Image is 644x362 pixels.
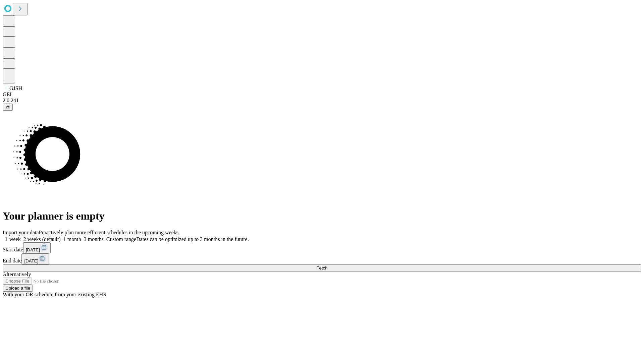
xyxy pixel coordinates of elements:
button: [DATE] [21,253,49,264]
span: @ [5,105,10,110]
span: [DATE] [26,247,40,252]
span: 2 weeks (default) [23,236,61,242]
span: Custom range [106,236,136,242]
button: [DATE] [23,242,51,253]
div: End date [3,253,641,264]
span: 1 month [63,236,81,242]
button: Upload a file [3,285,33,292]
div: 2.0.241 [3,98,641,104]
span: GJSH [9,85,22,91]
span: Fetch [316,265,327,270]
span: Proactively plan more efficient schedules in the upcoming weeks. [39,230,180,235]
span: With your OR schedule from your existing EHR [3,292,107,297]
span: 3 months [84,236,104,242]
h1: Your planner is empty [3,210,641,222]
span: Alternatively [3,271,31,277]
button: @ [3,104,13,111]
button: Fetch [3,264,641,271]
span: Import your data [3,230,39,235]
div: GEI [3,92,641,98]
span: Dates can be optimized up to 3 months in the future. [136,236,249,242]
span: 1 week [5,236,21,242]
div: Start date [3,242,641,253]
span: [DATE] [24,258,38,263]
